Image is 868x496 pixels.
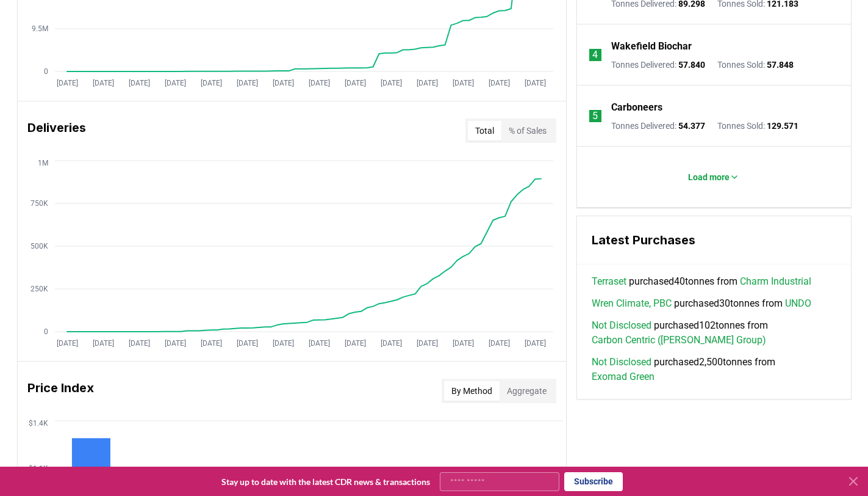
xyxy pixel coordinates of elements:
[92,79,113,87] tspan: [DATE]
[611,59,705,71] p: Tonnes Delivered :
[592,48,598,62] p: 4
[592,274,811,289] span: purchased 40 tonnes from
[308,339,329,348] tspan: [DATE]
[380,339,401,348] tspan: [DATE]
[468,121,501,140] button: Total
[452,339,473,348] tspan: [DATE]
[452,79,473,87] tspan: [DATE]
[740,274,811,289] a: Charm Industrial
[592,318,836,348] span: purchased 102 tonnes from
[688,171,730,183] p: Load more
[32,24,48,33] tspan: 9.5M
[488,79,509,87] tspan: [DATE]
[344,79,365,87] tspan: [DATE]
[29,464,48,473] tspan: $1.1K
[272,79,293,87] tspan: [DATE]
[501,121,554,140] button: % of Sales
[767,121,798,131] span: 129.571
[611,120,705,132] p: Tonnes Delivered :
[30,199,48,208] tspan: 750K
[27,119,86,143] h3: Deliveries
[236,339,257,348] tspan: [DATE]
[416,79,437,87] tspan: [DATE]
[592,355,651,370] a: Not Disclosed
[717,59,794,71] p: Tonnes Sold :
[29,419,48,428] tspan: $1.4K
[611,100,662,115] a: Carboneers
[27,379,94,403] h3: Price Index
[500,381,554,401] button: Aggregate
[592,274,626,289] a: Terraset
[785,296,811,311] a: UNDO
[592,370,655,384] a: Exomad Green
[524,339,545,348] tspan: [DATE]
[164,79,185,87] tspan: [DATE]
[592,318,651,333] a: Not Disclosed
[592,231,836,249] h3: Latest Purchases
[308,79,329,87] tspan: [DATE]
[38,159,48,167] tspan: 1M
[272,339,293,348] tspan: [DATE]
[592,296,811,311] span: purchased 30 tonnes from
[592,333,766,348] a: Carbon Centric ([PERSON_NAME] Group)
[678,165,749,189] button: Load more
[416,339,437,348] tspan: [DATE]
[128,339,149,348] tspan: [DATE]
[592,109,598,123] p: 5
[767,60,794,70] span: 57.848
[30,285,48,293] tspan: 250K
[592,296,672,311] a: Wren Climate, PBC
[200,339,221,348] tspan: [DATE]
[678,121,705,131] span: 54.377
[44,67,48,76] tspan: 0
[444,381,500,401] button: By Method
[30,242,48,250] tspan: 500K
[380,79,401,87] tspan: [DATE]
[717,120,798,132] p: Tonnes Sold :
[200,79,221,87] tspan: [DATE]
[488,339,509,348] tspan: [DATE]
[56,79,77,87] tspan: [DATE]
[524,79,545,87] tspan: [DATE]
[128,79,149,87] tspan: [DATE]
[344,339,365,348] tspan: [DATE]
[592,355,836,384] span: purchased 2,500 tonnes from
[56,339,77,348] tspan: [DATE]
[44,327,48,336] tspan: 0
[164,339,185,348] tspan: [DATE]
[236,79,257,87] tspan: [DATE]
[92,339,113,348] tspan: [DATE]
[678,60,705,70] span: 57.840
[611,39,692,54] a: Wakefield Biochar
